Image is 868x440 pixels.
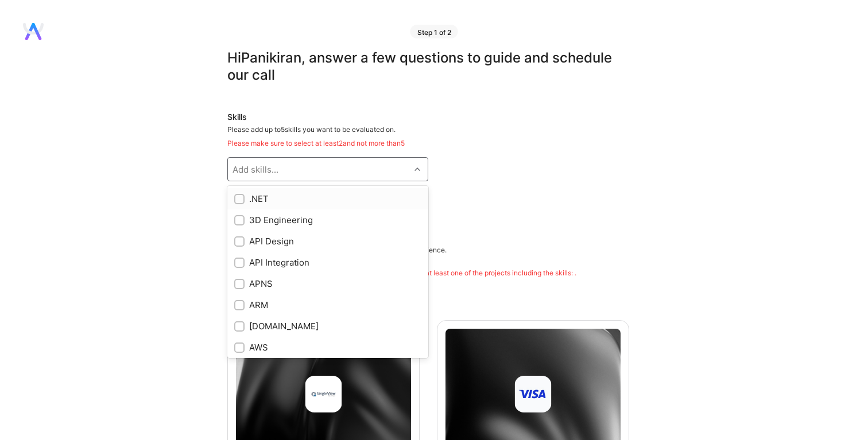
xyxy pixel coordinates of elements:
div: APNS [234,278,421,290]
div: Please make sure to select at least 2 and not more than 5 [227,139,629,148]
div: Add skills... [232,163,278,176]
div: Hi Panikiran , answer a few questions to guide and schedule our call [227,49,629,84]
i: icon Chevron [414,166,420,172]
div: [DOMAIN_NAME] [234,320,421,332]
div: Please add up to 5 skills you want to be evaluated on. [227,125,629,148]
div: AWS [234,341,421,353]
div: API Integration [234,256,421,268]
div: Step 1 of 2 [410,25,458,38]
div: ARM [234,299,421,311]
div: 3D Engineering [234,214,421,226]
div: Skills [227,111,629,123]
div: .NET [234,193,421,205]
div: API Design [234,235,421,247]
